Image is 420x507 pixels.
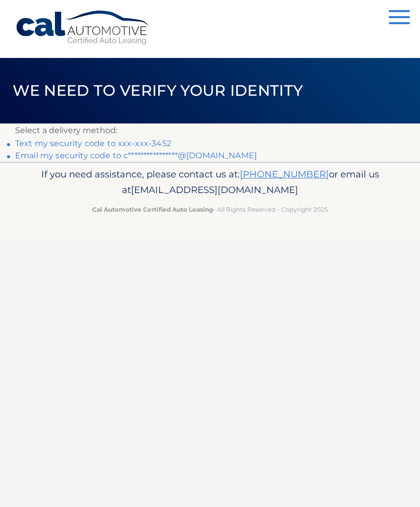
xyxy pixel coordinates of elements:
[131,184,298,196] span: [EMAIL_ADDRESS][DOMAIN_NAME]
[15,123,405,138] p: Select a delivery method:
[15,139,171,148] a: Text my security code to xxx-xxx-3452
[13,81,303,100] span: We need to verify your identity
[389,10,410,27] button: Menu
[92,206,213,213] strong: Cal Automotive Certified Auto Leasing
[15,10,151,46] a: Cal Automotive
[15,166,405,199] p: If you need assistance, please contact us at: or email us at
[15,204,405,215] p: - All Rights Reserved - Copyright 2025
[240,168,329,180] a: [PHONE_NUMBER]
